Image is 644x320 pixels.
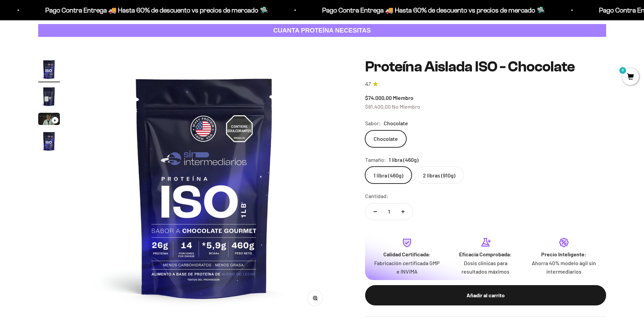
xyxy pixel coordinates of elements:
[365,81,371,88] span: 4.7
[379,291,593,300] div: Añadir al carrito
[541,251,587,257] strong: Precio Inteligente:
[365,81,606,88] a: 4.74.7 de 5.0 estrellas
[365,204,385,220] button: Reducir cantidad
[38,86,60,109] button: Ir al artículo 2
[365,155,386,164] legend: Tamaño:
[383,251,431,257] strong: Calidad Certificada:
[393,204,413,220] button: Aumentar cantidad
[365,192,388,200] label: Cantidad:
[365,103,391,110] span: $81.400,00
[41,5,264,16] p: Pago Contra Entrega 🚚 Hasta 60% de descuento vs precios de mercado 🛸
[38,59,60,80] img: Proteína Aislada ISO - Chocolate
[530,259,598,276] p: Ahorra 40% modelo ágil sin intermediarios
[622,73,639,81] a: 0
[384,119,408,128] span: Chocolate
[76,59,333,316] img: Proteína Aislada ISO - Chocolate
[38,113,60,127] button: Ir al artículo 3
[365,285,606,305] button: Añadir al carrito
[38,130,60,154] button: Ir al artículo 4
[393,94,413,101] span: Miembro
[273,27,371,34] strong: CUANTA PROTEÍNA NECESITAS
[318,5,541,16] p: Pago Contra Entrega 🚚 Hasta 60% de descuento vs precios de mercado 🛸
[389,155,419,164] span: 1 libra (460g)
[373,259,441,276] p: Fabricación certificada GMP e INVIMA
[459,251,512,257] strong: Eficacia Comprobada:
[365,94,392,101] span: $74.000,00
[38,24,606,37] a: CUANTA PROTEÍNA NECESITAS
[392,103,420,110] span: No Miembro
[38,130,60,152] img: Proteína Aislada ISO - Chocolate
[365,59,606,75] h1: Proteína Aislada ISO - Chocolate
[619,66,627,74] mark: 0
[38,86,60,107] img: Proteína Aislada ISO - Chocolate
[452,259,519,276] p: Dosis clínicas para resultados máximos
[365,119,381,128] legend: Sabor:
[38,59,60,82] button: Ir al artículo 1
